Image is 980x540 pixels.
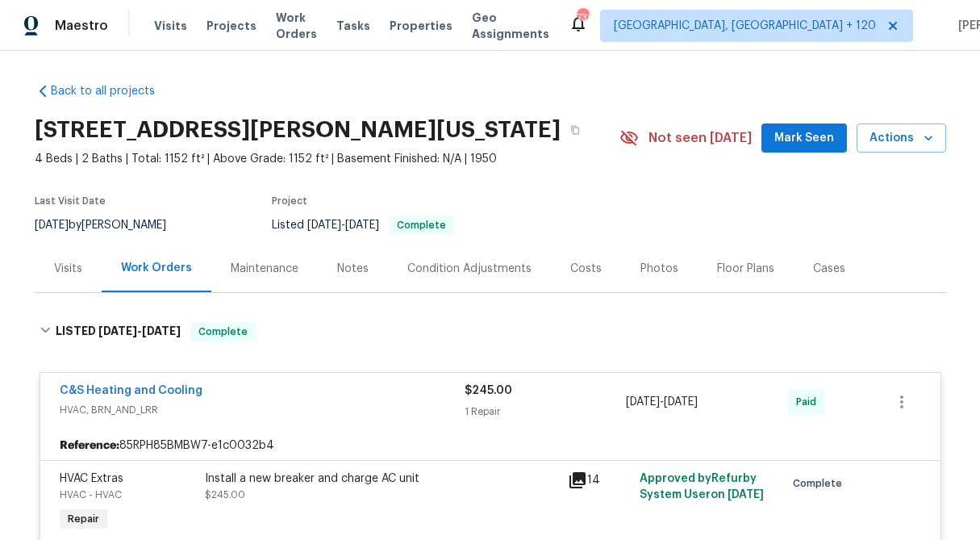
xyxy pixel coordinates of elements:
[561,115,590,144] button: Copy Address
[577,10,588,26] div: 738
[121,260,192,276] div: Work Orders
[640,261,678,277] div: Photos
[98,325,181,337] span: -
[35,306,946,358] div: LISTED [DATE]-[DATE]Complete
[61,511,106,527] span: Repair
[60,490,122,500] span: HVAC - HVAC
[54,261,82,277] div: Visits
[465,385,512,396] span: $245.00
[774,128,834,149] span: Mark Seen
[648,130,752,146] span: Not seen [DATE]
[142,325,181,337] span: [DATE]
[337,261,369,277] div: Notes
[60,402,465,418] span: HVAC, BRN_AND_LRR
[465,404,627,420] div: 1 Repair
[345,220,379,231] span: [DATE]
[614,18,876,34] span: [GEOGRAPHIC_DATA], [GEOGRAPHIC_DATA] + 120
[55,18,108,34] span: Maestro
[570,261,602,277] div: Costs
[793,475,849,492] span: Complete
[205,471,558,487] div: Install a new breaker and charge AC unit
[276,10,317,42] span: Work Orders
[35,122,561,138] h2: [STREET_ADDRESS][PERSON_NAME][US_STATE]
[60,437,119,454] b: Reference:
[98,325,137,337] span: [DATE]
[272,220,454,231] span: Listed
[35,216,186,235] div: by [PERSON_NAME]
[717,261,774,277] div: Floor Plans
[761,123,847,153] button: Mark Seen
[568,471,631,490] div: 14
[796,394,823,410] span: Paid
[60,473,123,484] span: HVAC Extras
[272,196,307,206] span: Project
[390,220,452,230] span: Complete
[728,489,764,500] span: [DATE]
[640,473,764,500] span: Approved by Refurby System User on
[626,394,698,410] span: -
[626,396,660,408] span: [DATE]
[390,18,452,34] span: Properties
[35,220,69,231] span: [DATE]
[40,431,940,460] div: 85RPH85BMBW7-e1c0032b4
[35,151,619,167] span: 4 Beds | 2 Baths | Total: 1152 ft² | Above Grade: 1152 ft² | Basement Finished: N/A | 1950
[205,490,245,500] span: $245.00
[35,83,190,99] a: Back to all projects
[60,385,202,396] a: C&S Heating and Cooling
[307,220,341,231] span: [DATE]
[206,18,256,34] span: Projects
[336,20,370,31] span: Tasks
[472,10,549,42] span: Geo Assignments
[664,396,698,408] span: [DATE]
[154,18,187,34] span: Visits
[857,123,946,153] button: Actions
[307,220,379,231] span: -
[192,324,254,340] span: Complete
[407,261,532,277] div: Condition Adjustments
[56,322,181,341] h6: LISTED
[35,196,106,206] span: Last Visit Date
[869,128,933,149] span: Actions
[813,261,845,277] div: Cases
[231,261,298,277] div: Maintenance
